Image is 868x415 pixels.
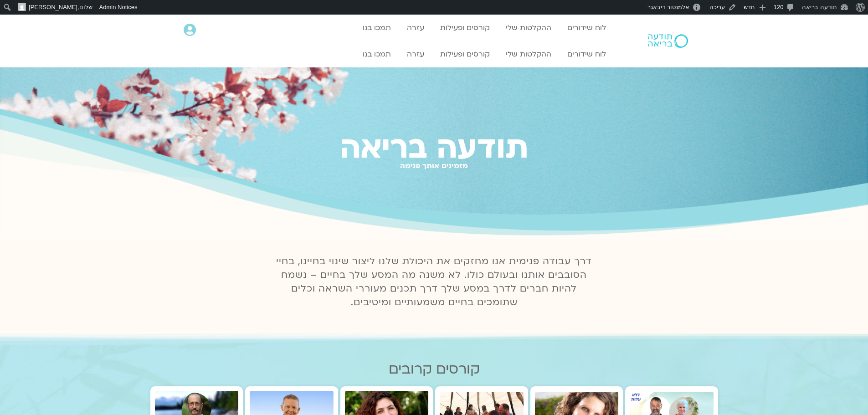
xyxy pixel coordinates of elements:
h2: קורסים קרובים [150,361,718,377]
p: דרך עבודה פנימית אנו מחזקים את היכולת שלנו ליצור שינוי בחיינו, בחיי הסובבים אותנו ובעולם כולו. לא... [271,255,597,309]
a: ההקלטות שלי [501,46,556,63]
span: [PERSON_NAME] [29,4,77,10]
a: עזרה [402,46,429,63]
a: לוח שידורים [563,19,611,36]
a: תמכו בנו [358,46,395,63]
a: ההקלטות שלי [501,19,556,36]
a: קורסים ופעילות [436,46,494,63]
a: תמכו בנו [358,19,395,36]
img: תודעה בריאה [648,34,688,48]
a: קורסים ופעילות [436,19,494,36]
a: עזרה [402,19,429,36]
a: לוח שידורים [563,46,611,63]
